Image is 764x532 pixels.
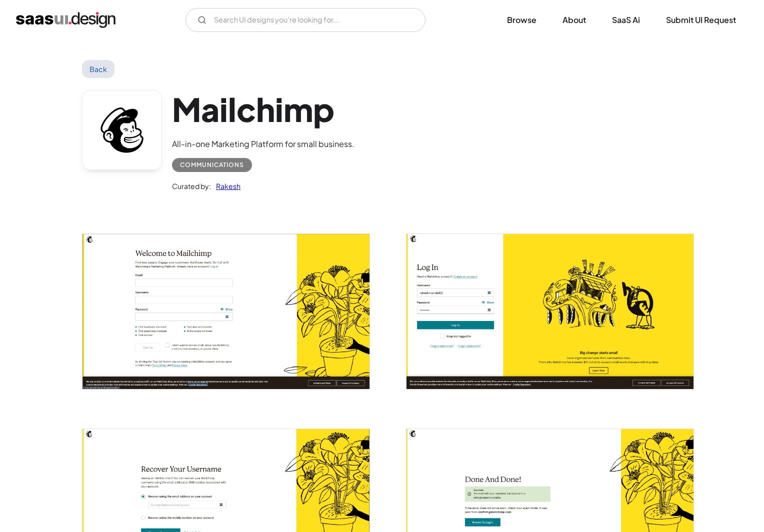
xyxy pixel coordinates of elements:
a: Back [82,60,114,78]
img: 60178065710fdf421d6e09c7_Mailchimp-Signup.jpg [82,234,369,388]
a: About [550,9,598,31]
img: 601780657cad090fc30deb59_Mailchimp-Login.jpg [406,234,693,388]
a: SaaS Ai [600,9,652,31]
h1: Mailchimp [172,90,354,128]
a: Submit UI Request [654,9,748,31]
div: Curated by: [172,180,211,192]
a: Rakesh [211,180,240,192]
div: All-in-one Marketing Platform for small business. [172,138,354,150]
input: Search UI designs you're looking for... [185,8,425,32]
a: Browse [495,9,548,31]
div: Communications [180,159,244,171]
